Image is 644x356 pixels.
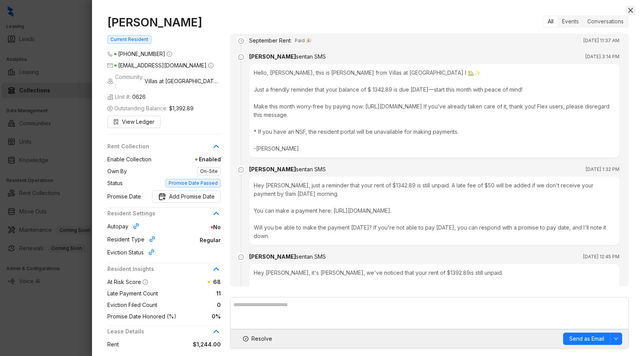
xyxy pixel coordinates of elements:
[563,333,610,345] button: Send as Email
[107,327,212,336] span: Lease Details
[583,253,619,261] span: [DATE] 12:45 PM
[237,253,246,262] span: message
[296,253,326,260] span: sent an SMS
[107,142,212,151] span: Rent Collection
[249,165,326,174] div: [PERSON_NAME]
[107,179,123,187] span: Status
[107,209,221,222] div: Resident Settings
[107,279,141,285] span: At Risk Score
[107,192,141,201] span: Promise Date
[586,166,619,173] span: [DATE] 1:32 PM
[213,279,221,285] span: 68
[628,7,634,13] span: close
[122,118,154,126] span: View Ledger
[237,333,279,345] button: Resolve
[251,335,272,343] span: Resolve
[107,73,221,90] span: Community:
[107,222,142,232] div: Autopay
[169,192,215,201] span: Add Promise Date
[626,6,635,15] button: Close
[107,327,221,340] div: Lease Details
[119,340,221,349] span: $1,244.00
[296,53,326,60] span: sent an SMS
[107,340,119,349] span: Rent
[118,62,207,69] span: [EMAIL_ADDRESS][DOMAIN_NAME]
[569,335,604,343] span: Send as Email
[249,52,326,61] div: [PERSON_NAME]
[237,165,246,174] span: message
[107,265,221,278] div: Resident Insights
[107,116,161,128] button: View Ledger
[107,209,212,218] span: Resident Settings
[614,336,618,341] span: down
[296,166,326,172] span: sent an SMS
[107,106,113,111] span: dollar
[107,301,157,309] span: Eviction Filed Count
[583,16,628,27] div: Conversations
[107,104,194,113] span: Outstanding Balance:
[169,104,194,113] span: $1,392.89
[107,312,176,321] span: Promise Date Honored (%)
[107,51,113,57] span: phone
[583,37,619,44] span: [DATE] 11:37 AM
[107,289,158,298] span: Late Payment Count
[132,93,146,101] span: 0626
[208,63,214,68] span: info-circle
[113,119,119,125] span: file-search
[176,312,221,321] span: 0%
[107,155,151,164] span: Enable Collection
[158,193,166,200] img: Promise Date
[107,63,113,68] span: mail
[167,51,172,57] span: info-circle
[166,179,221,187] span: Promise Date Passed
[249,264,619,324] div: Hey [PERSON_NAME], it's [PERSON_NAME], we've noticed that your rent of $1392.89is still unpaid. I...
[249,36,292,45] div: September Rent :
[107,248,158,258] div: Eviction Status
[158,289,221,298] span: 11
[295,37,312,44] span: Paid 🎉
[249,177,619,245] div: Hey [PERSON_NAME], just a reminder that your rent of $1342.89 is still unpaid. A late fee of $50 ...
[543,15,629,28] div: segmented control
[145,77,221,85] span: Villas at [GEOGRAPHIC_DATA] I
[107,265,212,273] span: Resident Insights
[107,35,151,44] span: Current Resident
[107,167,127,176] span: Own By
[158,236,221,244] span: Regular
[152,190,221,203] button: Promise DateAdd Promise Date
[107,94,113,100] img: building-icon
[585,53,619,61] span: [DATE] 3:14 PM
[237,36,246,46] span: clock-circle
[249,64,619,157] div: Hello, [PERSON_NAME], this is [PERSON_NAME] from Villas at [GEOGRAPHIC_DATA] I 🏡✨ Just a friendly...
[143,279,148,285] span: info-circle
[107,93,146,101] span: Unit #:
[107,15,221,29] h1: [PERSON_NAME]
[107,142,221,155] div: Rent Collection
[157,301,221,309] span: 0
[107,235,158,245] div: Resident Type
[544,16,558,27] div: All
[151,155,221,164] span: Enabled
[249,253,326,261] div: [PERSON_NAME]
[558,16,583,27] div: Events
[237,52,246,62] span: message
[243,336,248,341] span: check-circle
[118,51,165,57] span: [PHONE_NUMBER]
[107,78,113,84] img: building-icon
[142,223,221,231] span: No
[197,167,221,176] span: On-Site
